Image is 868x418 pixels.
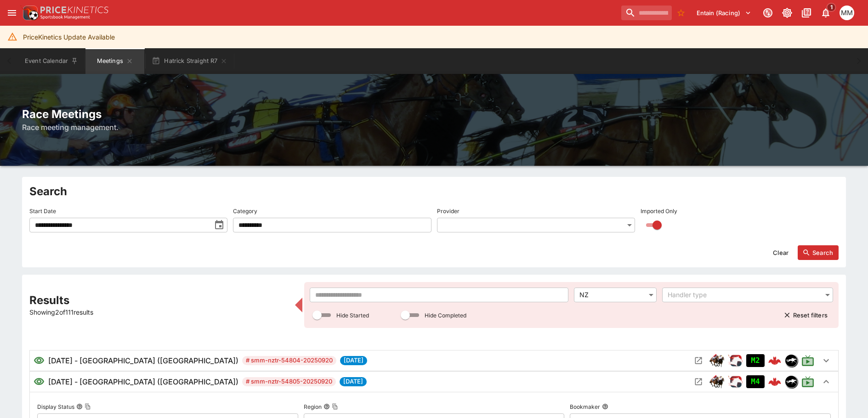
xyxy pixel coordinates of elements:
[691,353,706,368] button: Open Meeting
[641,207,677,215] p: Imported Only
[85,403,91,410] button: Copy To Clipboard
[827,3,836,12] span: 1
[29,184,839,198] h2: Search
[34,376,45,387] svg: Visible
[621,6,672,20] input: search
[340,356,367,365] span: [DATE]
[668,290,818,299] div: Handler type
[29,307,289,317] p: Showing 2 of 111 results
[801,375,814,388] svg: Live
[29,207,56,215] p: Start Date
[437,207,460,215] p: Provider
[785,355,797,367] img: nztr.png
[785,354,798,367] div: nztr
[332,403,338,410] button: Copy To Clipboard
[817,5,834,21] button: Notifications
[779,5,795,21] button: Toggle light/dark mode
[760,5,776,21] button: Connected to PK
[570,403,600,411] p: Bookmaker
[242,377,336,386] span: # smm-nztr-54805-20250920
[691,374,706,389] button: Open Meeting
[22,107,846,121] h2: Race Meetings
[709,374,724,389] div: horse_racing
[20,4,39,22] img: PriceKinetics Logo
[746,375,765,388] div: Imported to Jetbet as CLOSE
[801,354,814,367] svg: Live
[146,48,233,74] button: Hatrick Straight R7
[233,207,257,215] p: Category
[785,376,797,388] img: nztr.png
[768,375,781,388] img: logo-cerberus--red.svg
[425,311,466,319] p: Hide Completed
[304,403,322,411] p: Region
[798,245,839,260] button: Search
[29,293,289,307] h2: Results
[37,403,74,411] p: Display Status
[798,5,815,21] button: Documentation
[674,6,688,20] button: No Bookmarks
[767,245,794,260] button: Clear
[323,403,330,410] button: RegionCopy To Clipboard
[709,353,724,368] div: horse_racing
[242,356,336,365] span: # smm-nztr-54804-20250920
[602,403,608,410] button: Bookmaker
[40,15,90,19] img: Sportsbook Management
[728,374,743,389] div: ParallelRacing Handler
[728,353,743,368] img: racing.png
[340,377,367,386] span: [DATE]
[19,48,84,74] button: Event Calendar
[728,353,743,368] div: ParallelRacing Handler
[785,375,798,388] div: nztr
[40,6,108,13] img: PriceKinetics
[574,288,657,302] div: NZ
[336,311,369,319] p: Hide Started
[34,355,45,366] svg: Visible
[837,3,857,23] button: Michela Marris
[48,376,238,387] h6: [DATE] - [GEOGRAPHIC_DATA] ([GEOGRAPHIC_DATA])
[778,308,833,322] button: Reset filters
[22,122,846,133] h6: Race meeting management.
[48,355,238,366] h6: [DATE] - [GEOGRAPHIC_DATA] ([GEOGRAPHIC_DATA])
[746,354,765,367] div: Imported to Jetbet as CLOSE
[768,354,781,367] img: logo-cerberus--red.svg
[211,217,227,233] button: toggle date time picker
[85,48,144,74] button: Meetings
[76,403,83,410] button: Display StatusCopy To Clipboard
[709,374,724,389] img: horse_racing.png
[691,6,757,20] button: Select Tenant
[728,374,743,389] img: racing.png
[23,28,115,45] div: PriceKinetics Update Available
[709,353,724,368] img: horse_racing.png
[840,6,854,20] div: Michela Marris
[4,5,20,21] button: open drawer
